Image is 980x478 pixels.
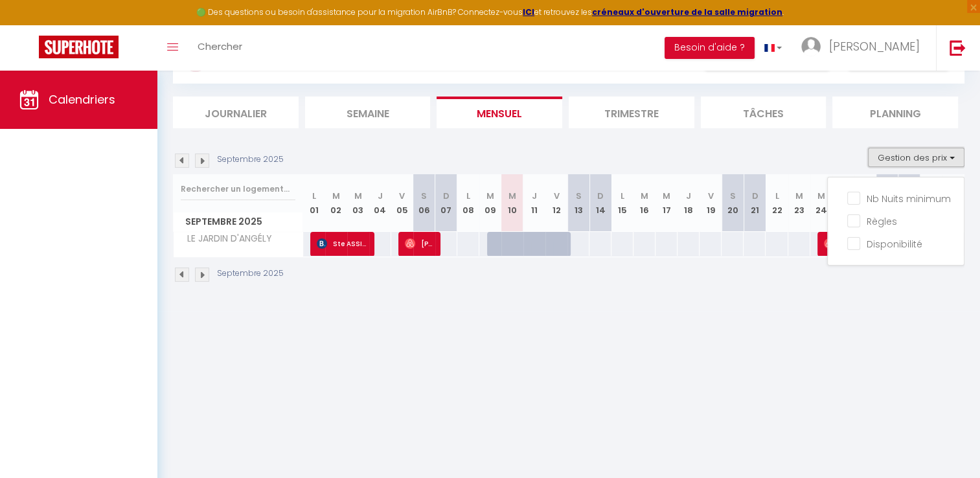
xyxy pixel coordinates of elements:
abbr: V [554,190,560,202]
th: 13 [567,174,589,232]
button: Ouvrir le widget de chat LiveChat [10,5,49,44]
th: 19 [700,174,722,232]
img: Super Booking [39,36,119,58]
input: Rechercher un logement... [181,177,295,201]
img: ... [801,37,821,56]
li: Mensuel [437,97,562,128]
a: ... [PERSON_NAME] [792,25,936,71]
button: Gestion des prix [868,148,964,167]
li: Planning [832,97,958,128]
th: 28 [898,174,920,232]
th: 23 [788,174,810,232]
abbr: M [641,190,648,202]
th: 18 [678,174,700,232]
abbr: M [354,190,362,202]
span: Calendriers [49,91,115,108]
a: ICI [523,6,534,17]
th: 10 [501,174,523,232]
button: Besoin d'aide ? [665,37,755,59]
abbr: V [708,190,714,202]
abbr: M [817,190,825,202]
th: 04 [369,174,391,232]
th: 14 [589,174,611,232]
th: 29 [920,174,942,232]
abbr: S [576,190,582,202]
span: [PERSON_NAME] [824,231,853,256]
abbr: L [312,190,316,202]
li: Semaine [305,97,431,128]
th: 02 [325,174,347,232]
th: 07 [435,174,457,232]
th: 11 [523,174,545,232]
th: 24 [810,174,832,232]
li: Trimestre [569,97,694,128]
abbr: M [508,190,516,202]
th: 26 [854,174,876,232]
th: 16 [633,174,655,232]
a: Chercher [188,25,252,71]
th: 25 [832,174,854,232]
th: 09 [479,174,501,232]
span: [PERSON_NAME] [829,38,920,54]
abbr: V [399,190,405,202]
abbr: M [795,190,803,202]
th: 01 [303,174,325,232]
span: Ste ASSITEM [317,231,368,256]
abbr: D [443,190,450,202]
a: créneaux d'ouverture de la salle migration [592,6,782,17]
th: 27 [876,174,898,232]
abbr: J [378,190,383,202]
th: 15 [611,174,633,232]
abbr: D [751,190,758,202]
abbr: L [466,190,470,202]
abbr: M [663,190,670,202]
abbr: S [421,190,427,202]
th: 05 [391,174,413,232]
span: Chercher [198,40,242,53]
abbr: L [621,190,624,202]
th: 06 [413,174,435,232]
span: LE JARDIN D'ANGÉLY [176,232,275,246]
p: Septembre 2025 [217,267,284,280]
abbr: D [597,190,604,202]
abbr: M [486,190,494,202]
li: Tâches [701,97,826,128]
span: [PERSON_NAME] [405,231,434,256]
img: logout [950,40,966,56]
th: 20 [722,174,744,232]
abbr: S [730,190,736,202]
span: Septembre 2025 [174,212,302,231]
th: 08 [457,174,479,232]
abbr: M [332,190,340,202]
abbr: J [686,190,691,202]
th: 03 [347,174,369,232]
th: 30 [942,174,964,232]
li: Journalier [173,97,299,128]
abbr: J [532,190,537,202]
abbr: L [775,190,779,202]
p: Septembre 2025 [217,154,284,166]
th: 21 [744,174,766,232]
th: 17 [655,174,678,232]
th: 22 [766,174,788,232]
th: 12 [545,174,567,232]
